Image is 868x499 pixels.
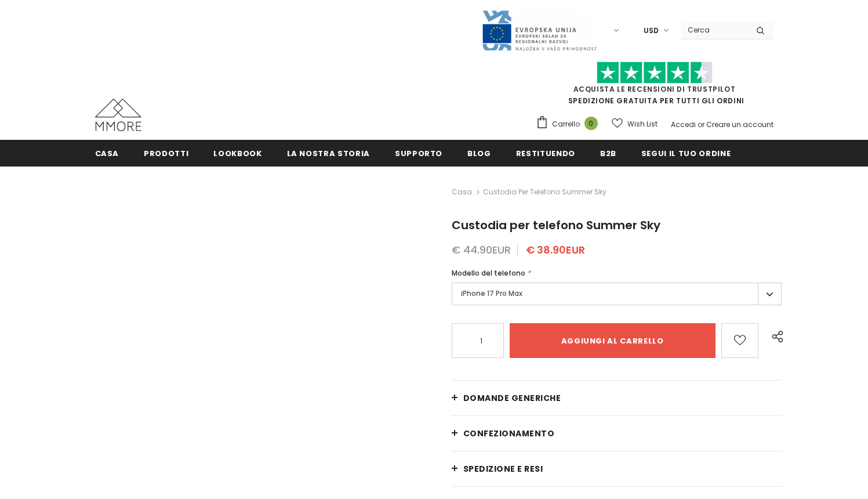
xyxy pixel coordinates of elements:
[600,140,616,166] a: B2B
[452,217,660,233] span: Custodia per telefono Summer Sky
[95,140,119,166] a: Casa
[95,148,119,159] span: Casa
[706,120,773,129] a: Creare un account
[483,185,606,199] span: Custodia per telefono Summer Sky
[641,148,731,159] span: Segui il tuo ordine
[144,140,188,166] a: Prodotti
[452,451,782,486] a: Spedizione e resi
[627,118,658,130] span: Wish List
[452,283,782,305] label: iPhone 17 Pro Max
[452,416,782,451] a: CONFEZIONAMENTO
[395,140,442,166] a: supporto
[463,463,543,475] span: Spedizione e resi
[600,148,616,159] span: B2B
[395,148,442,159] span: supporto
[144,148,188,159] span: Prodotti
[510,323,716,358] input: Aggiungi al carrello
[526,243,585,257] span: € 38.90EUR
[95,99,141,131] img: Casi MMORE
[536,67,773,106] span: SPEDIZIONE GRATUITA PER TUTTI GLI ORDINI
[452,185,472,199] a: Casa
[467,140,491,166] a: Blog
[644,25,659,37] span: USD
[597,62,713,84] img: Fidati di Pilot Stars
[213,140,262,166] a: Lookbook
[213,148,262,159] span: Lookbook
[516,148,575,159] span: Restituendo
[481,25,597,35] a: Javni Razpis
[463,392,561,404] span: Domande generiche
[452,268,525,278] span: Modello del telefono
[467,148,491,159] span: Blog
[584,117,598,130] span: 0
[573,84,736,94] a: Acquista le recensioni di TrustPilot
[463,428,555,439] span: CONFEZIONAMENTO
[287,140,370,166] a: La nostra storia
[516,140,575,166] a: Restituendo
[452,381,782,415] a: Domande generiche
[612,114,658,134] a: Wish List
[287,148,370,159] span: La nostra storia
[641,140,731,166] a: Segui il tuo ordine
[452,243,511,257] span: € 44.90EUR
[536,115,604,133] a: Carrello 0
[698,120,704,129] span: or
[681,21,747,38] input: Search Site
[481,9,597,52] img: Javni Razpis
[671,120,696,129] a: Accedi
[552,118,580,130] span: Carrello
